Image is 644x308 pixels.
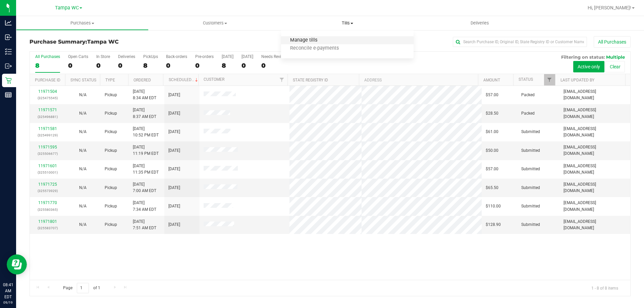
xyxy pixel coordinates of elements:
span: Reconcile e-payments [281,46,348,51]
span: Submitted [521,185,540,191]
a: 11971770 [38,200,57,205]
span: [EMAIL_ADDRESS][DOMAIN_NAME] [563,181,626,194]
p: 08:41 AM EDT [3,282,13,300]
div: All Purchases [35,54,60,59]
span: [DATE] [168,92,180,98]
span: [DATE] [168,110,180,117]
span: $28.50 [486,110,498,117]
div: 0 [68,62,88,69]
span: $65.50 [486,185,498,191]
span: Filtering on status: [561,54,605,60]
a: Last Updated By [560,78,594,82]
p: (325499129) [34,132,61,138]
h3: Purchase Summary: [30,39,230,45]
span: Not Applicable [79,93,87,97]
div: Back-orders [166,54,187,59]
span: [EMAIL_ADDRESS][DOMAIN_NAME] [563,107,626,120]
span: [DATE] [168,185,180,191]
p: (325583707) [34,225,61,231]
button: N/A [79,203,87,209]
span: Submitted [521,166,540,172]
p: (325496881) [34,114,61,120]
a: Ordered [133,78,151,82]
span: Pickup [105,203,117,209]
span: Not Applicable [79,129,87,134]
span: Pickup [105,110,117,117]
span: [EMAIL_ADDRESS][DOMAIN_NAME] [563,163,626,176]
span: [DATE] [168,129,180,135]
span: [DATE] [168,222,180,228]
inline-svg: Analytics [5,19,12,26]
button: All Purchases [594,36,631,48]
span: Pickup [105,222,117,228]
span: Submitted [521,147,540,154]
span: Not Applicable [79,111,87,116]
p: 09/19 [3,300,13,305]
span: [DATE] 8:37 AM EDT [133,107,156,120]
div: PickUps [143,54,158,59]
span: [DATE] 7:51 AM EDT [133,219,156,231]
span: [DATE] 11:19 PM EDT [133,144,159,157]
input: 1 [77,283,89,293]
a: 11971595 [38,145,57,149]
button: N/A [79,222,87,228]
span: Packed [521,92,535,98]
p: (325506677) [34,150,61,157]
span: $110.00 [486,203,501,209]
span: Multiple [606,54,625,60]
span: Deliveries [462,20,498,26]
span: Pickup [105,92,117,98]
div: Needs Review [261,54,286,59]
div: 0 [195,62,214,69]
span: Pickup [105,147,117,154]
a: Type [105,78,115,82]
span: Hi, [PERSON_NAME]! [588,5,631,10]
div: 0 [166,62,187,69]
div: [DATE] [241,54,253,59]
span: [EMAIL_ADDRESS][DOMAIN_NAME] [563,144,626,157]
inline-svg: Outbound [5,63,12,69]
span: $61.00 [486,129,498,135]
p: (325573929) [34,188,61,194]
div: 0 [118,62,135,69]
button: Active only [573,61,604,72]
span: [DATE] 7:34 AM EDT [133,200,156,212]
a: Customer [204,77,224,82]
div: In Store [96,54,110,59]
a: Deliveries [414,16,546,30]
span: [EMAIL_ADDRESS][DOMAIN_NAME] [563,219,626,231]
a: State Registry ID [293,78,328,82]
div: 8 [143,62,158,69]
span: [DATE] [168,166,180,172]
a: 11971801 [38,219,57,224]
a: Purchases [16,16,149,30]
iframe: Resource center [7,254,27,274]
span: Submitted [521,203,540,209]
div: 0 [261,62,286,69]
th: Address [359,74,478,86]
a: 11971504 [38,89,57,94]
span: Not Applicable [79,167,87,171]
span: [EMAIL_ADDRESS][DOMAIN_NAME] [563,126,626,138]
span: [EMAIL_ADDRESS][DOMAIN_NAME] [563,88,626,101]
span: Page of 1 [57,283,106,293]
a: Filter [544,74,555,85]
span: [DATE] 8:34 AM EDT [133,88,156,101]
a: Sync Status [70,78,96,82]
span: Not Applicable [79,148,87,153]
div: Deliveries [118,54,135,59]
span: 1 - 8 of 8 items [586,283,624,293]
span: [DATE] 11:35 PM EDT [133,163,159,176]
inline-svg: Reports [5,91,12,98]
span: $57.00 [486,92,498,98]
span: [DATE] [168,147,180,154]
input: Search Purchase ID, Original ID, State Registry ID or Customer Name... [453,37,587,47]
div: Open Carts [68,54,88,59]
span: $128.90 [486,222,501,228]
button: N/A [79,185,87,191]
p: (325580365) [34,206,61,213]
a: Scheduled [169,77,199,82]
span: [EMAIL_ADDRESS][DOMAIN_NAME] [563,200,626,212]
a: Tills Manage tills Reconcile e-payments [281,16,414,30]
p: (325510001) [34,169,61,176]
